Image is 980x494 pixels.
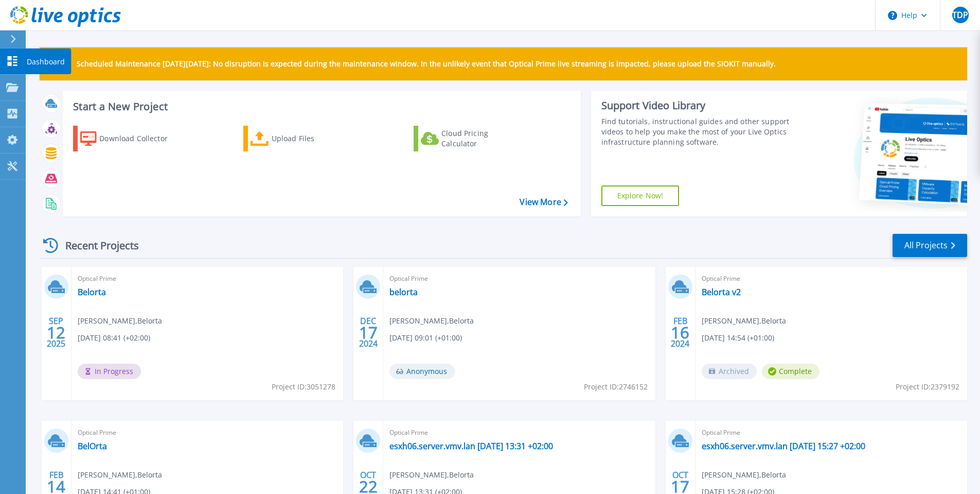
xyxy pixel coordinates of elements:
[601,116,793,147] div: Find tutorials, instructional guides and other support videos to help you make the most of your L...
[78,273,337,284] span: Optical Prime
[762,364,819,379] span: Complete
[272,128,354,149] div: Upload Files
[78,469,162,481] span: [PERSON_NAME] , Belorta
[702,273,961,284] span: Optical Prime
[78,441,107,451] a: BelOrta
[389,364,455,379] span: Anonymous
[389,287,418,297] a: belorta
[78,364,141,379] span: In Progress
[46,314,66,351] div: SEP 2025
[702,287,741,297] a: Belorta v2
[389,315,474,327] span: [PERSON_NAME] , Belorta
[389,469,474,481] span: [PERSON_NAME] , Belorta
[47,482,65,491] span: 14
[520,197,567,207] a: View More
[952,11,968,19] span: TDP
[389,332,462,344] span: [DATE] 09:01 (+01:00)
[77,60,776,68] p: Scheduled Maintenance [DATE][DATE]: No disruption is expected during the maintenance window. In t...
[441,128,524,149] div: Cloud Pricing Calculator
[78,315,162,327] span: [PERSON_NAME] , Belorta
[702,441,865,451] a: esxh06.server.vmv.lan [DATE] 15:27 +02:00
[671,328,689,337] span: 16
[896,381,959,393] span: Project ID: 2379192
[243,126,358,151] a: Upload Files
[78,332,150,344] span: [DATE] 08:41 (+02:00)
[670,314,690,351] div: FEB 2024
[702,315,786,327] span: [PERSON_NAME] , Belorta
[78,427,337,438] span: Optical Prime
[359,482,378,491] span: 22
[584,381,648,393] span: Project ID: 2746152
[73,101,567,112] h3: Start a New Project
[359,328,378,337] span: 17
[893,234,967,257] a: All Projects
[272,381,335,393] span: Project ID: 3051278
[359,314,378,351] div: DEC 2024
[47,328,65,337] span: 12
[601,99,793,112] div: Support Video Library
[414,126,528,151] a: Cloud Pricing Calculator
[389,427,649,438] span: Optical Prime
[389,441,553,451] a: esxh06.server.vmv.lan [DATE] 13:31 +02:00
[27,48,65,75] p: Dashboard
[702,469,786,481] span: [PERSON_NAME] , Belorta
[671,482,689,491] span: 17
[78,287,106,297] a: Belorta
[389,273,649,284] span: Optical Prime
[702,427,961,438] span: Optical Prime
[702,364,757,379] span: Archived
[40,233,153,258] div: Recent Projects
[73,126,188,151] a: Download Collector
[601,185,680,206] a: Explore Now!
[99,128,182,149] div: Download Collector
[702,332,774,344] span: [DATE] 14:54 (+01:00)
